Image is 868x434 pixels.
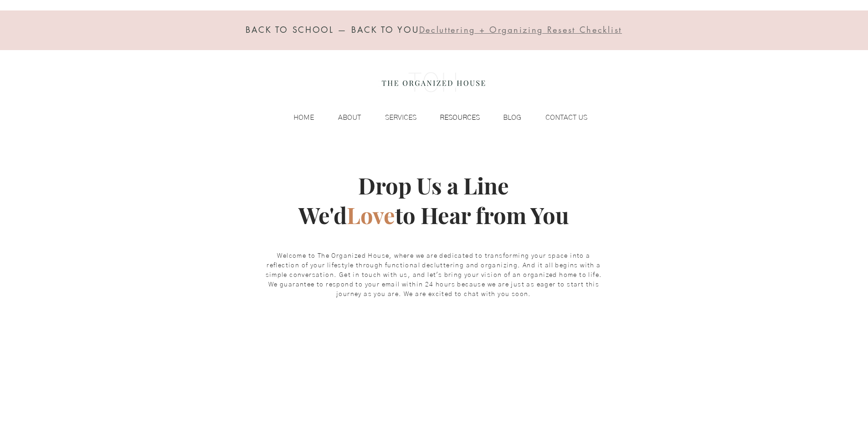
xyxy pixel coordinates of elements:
[484,111,526,124] a: BLOG
[378,64,489,101] img: the organized house
[318,111,365,124] a: ABOUT
[498,111,526,124] p: BLOG
[365,111,421,124] a: SERVICES
[275,111,592,124] nav: Site
[246,24,419,35] span: BACK TO SCHOOL — BACK TO YOU
[298,170,569,230] span: Drop Us a Line We'd to Hear from You
[347,200,395,230] span: Love
[419,24,622,35] span: Decluttering + Organizing Resest Checklist
[266,253,602,297] span: Welcome to The Organized House, where we are dedicated to transforming your space into a reflecti...
[435,111,484,124] p: RESOURCES
[380,111,421,124] p: SERVICES
[289,111,318,124] p: HOME
[334,111,365,124] p: ABOUT
[526,111,592,124] a: CONTACT US
[275,111,318,124] a: HOME
[541,111,592,124] p: CONTACT US
[421,111,484,124] a: RESOURCES
[419,26,622,35] a: Decluttering + Organizing Resest Checklist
